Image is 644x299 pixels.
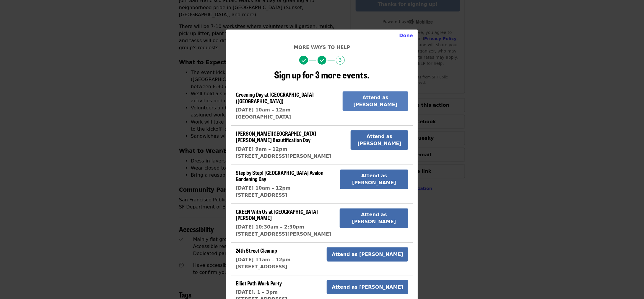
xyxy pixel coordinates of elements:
span: Elliot Path Work Party [236,279,282,287]
a: GREEN With Us at [GEOGRAPHIC_DATA][PERSON_NAME][DATE] 10:30am – 2:30pm[STREET_ADDRESS][PERSON_NAME] [236,208,335,238]
a: Greening Day at [GEOGRAPHIC_DATA] ([GEOGRAPHIC_DATA])[DATE] 10am – 12pm[GEOGRAPHIC_DATA] [236,91,338,121]
span: 3 [336,56,345,65]
div: [STREET_ADDRESS] [236,263,291,270]
div: [DATE] 10am – 12pm [236,185,335,192]
a: 24th Street Cleanup[DATE] 11am – 12pm[STREET_ADDRESS] [236,247,291,270]
span: Sign up for 3 more events. [274,68,370,81]
a: [PERSON_NAME][GEOGRAPHIC_DATA] [PERSON_NAME] Beautification Day[DATE] 9am – 12pm[STREET_ADDRESS][... [236,130,346,160]
div: [DATE] 11am – 12pm [236,256,291,263]
button: Attend as [PERSON_NAME] [327,280,408,294]
a: Step by Step! [GEOGRAPHIC_DATA] Avalon Gardening Day[DATE] 10am – 12pm[STREET_ADDRESS] [236,170,335,199]
i: check icon [320,58,324,63]
span: Step by Step! [GEOGRAPHIC_DATA] Avalon Gardening Day [236,169,323,183]
button: Attend as [PERSON_NAME] [340,170,408,189]
div: [DATE], 1 – 3pm [236,289,287,296]
div: [DATE] 10am – 12pm [236,106,338,114]
span: 24th Street Cleanup [236,247,277,254]
span: GREEN With Us at [GEOGRAPHIC_DATA][PERSON_NAME] [236,208,318,222]
div: [GEOGRAPHIC_DATA] [236,114,338,121]
button: Attend as [PERSON_NAME] [340,208,408,228]
button: Attend as [PERSON_NAME] [351,130,408,150]
button: Close [394,30,418,42]
div: [DATE] 10:30am – 2:30pm [236,224,335,231]
div: [STREET_ADDRESS][PERSON_NAME] [236,231,335,238]
span: [PERSON_NAME][GEOGRAPHIC_DATA] [PERSON_NAME] Beautification Day [236,129,316,144]
button: Attend as [PERSON_NAME] [327,247,408,262]
div: [DATE] 9am – 12pm [236,146,346,153]
div: [STREET_ADDRESS] [236,192,335,199]
span: Greening Day at [GEOGRAPHIC_DATA] ([GEOGRAPHIC_DATA]) [236,91,314,105]
i: check icon [302,58,306,63]
button: Attend as [PERSON_NAME] [343,91,408,111]
span: More ways to help [294,45,350,50]
div: [STREET_ADDRESS][PERSON_NAME] [236,153,346,160]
